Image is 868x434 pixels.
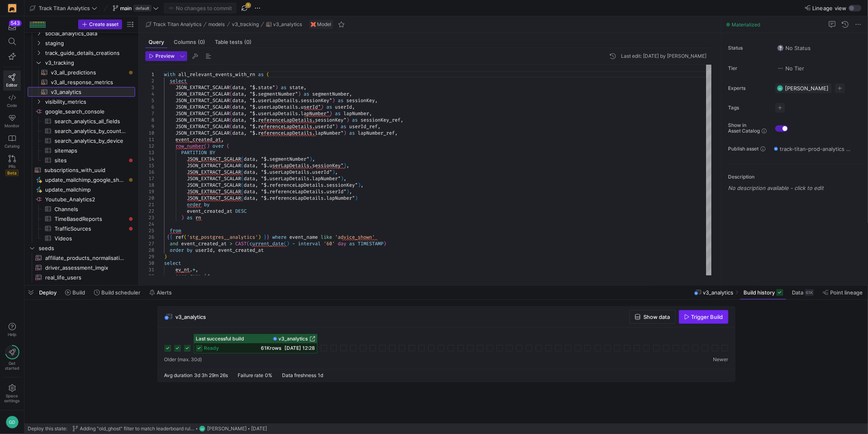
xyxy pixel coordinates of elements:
[3,342,21,374] button: Getstarted
[241,169,244,175] span: (
[204,345,219,351] span: ready
[28,107,135,116] div: Press SPACE to select this row.
[45,48,134,58] span: track_guide_details_creations
[255,162,258,169] span: ,
[343,175,346,182] span: ,
[249,123,335,130] span: "$.referenceLapDetails.userId"
[285,345,315,351] span: [DATE] 12:28
[28,224,135,233] a: TrafficSources​​​​​​​​​
[28,136,135,146] a: search_analytics_by_device​​​​​​​​​
[3,131,21,152] a: Catalog
[249,91,298,97] span: "$.segmentNumber"
[72,289,85,296] span: Build
[78,20,122,29] button: Create asset
[349,130,355,136] span: as
[312,156,315,162] span: ,
[777,45,811,51] span: No Status
[28,185,135,194] a: update_mailchimp​​​​​
[207,143,210,149] span: )
[644,314,670,320] span: Show data
[55,117,126,126] span: search_analytics_all_fields​​​​​​​​​
[51,78,126,87] span: v3_all_response_metrics​​​​​​​​​​
[28,68,135,77] a: v3_all_predictions​​​​​​​​​​
[175,84,230,91] span: JSON_EXTRACT_SCALAR
[230,20,261,29] button: v3_tracking
[772,144,853,154] button: track-titan-prod-analytics / y42_Track_Titan_Analytics_main / v3_analytics
[70,423,269,434] button: Adding "old_ghost" filter to match leaderboard rules.GD[PERSON_NAME][DATE]
[232,104,244,110] span: data
[232,117,244,123] span: data
[232,110,244,117] span: data
[55,214,126,224] span: TimeBasedReports​​​​​​​​​
[45,29,134,38] span: social_analytics_data
[28,146,135,155] a: sitemaps​​​​​​​​​
[145,84,154,91] div: 3
[775,43,813,53] button: No statusNo Status
[175,97,230,104] span: JSON_EXTRACT_SCALAR
[145,51,177,61] button: Preview
[255,169,258,175] span: ,
[145,149,154,156] div: 13
[261,162,343,169] span: "$.userLapDetails.sessionKey"
[28,77,135,87] div: Press SPACE to select this row.
[230,117,232,123] span: (
[728,146,759,152] span: Publish asset
[244,110,247,117] span: ,
[157,289,172,296] span: Alerts
[830,289,863,296] span: Point lineage
[194,334,317,353] button: Last successful buildv3_analyticsready61Krows[DATE] 12:28
[304,84,306,91] span: ,
[232,91,244,97] span: data
[743,289,775,296] span: Build history
[90,286,144,299] button: Build scheduler
[51,87,126,97] span: v3_analytics​​​​​​​​​​
[3,20,21,34] button: 543
[805,289,814,296] div: 61K
[244,123,247,130] span: ,
[207,426,247,432] span: [PERSON_NAME]
[149,39,164,45] span: Query
[341,123,346,130] span: as
[230,130,232,136] span: (
[9,164,15,169] span: PRs
[335,110,341,117] span: as
[230,110,232,117] span: (
[819,286,866,299] button: Point lineage
[8,4,16,12] img: https://storage.googleapis.com/y42-prod-data-exchange/images/4FGlnMhCNn9FsUVOuDzedKBoGBDO04HwCK1Z...
[309,156,312,162] span: )
[241,156,244,162] span: (
[777,65,784,72] img: No tier
[39,5,90,11] span: Track Titan Analytics
[343,130,346,136] span: )
[187,169,241,175] span: JSON_EXTRACT_SCALAR
[7,103,17,108] span: Code
[28,48,135,58] div: Press SPACE to select this row.
[788,286,818,299] button: Data61K
[244,182,255,188] span: data
[232,22,259,27] span: v3_tracking
[145,123,154,130] div: 9
[145,156,154,162] div: 14
[261,175,341,182] span: "$.userLapDetails.lapNumber"
[358,182,361,188] span: )
[28,68,135,77] div: Press SPACE to select this row.
[326,104,332,110] span: as
[210,149,215,156] span: BY
[170,78,187,84] span: select
[28,3,99,13] button: Track Titan Analytics
[145,162,154,169] div: 15
[400,117,403,123] span: ,
[196,336,244,342] span: Last successful build
[155,53,175,59] span: Preview
[45,273,126,282] span: real_life_users​​​​​​
[732,22,760,28] span: Materialized
[792,289,803,296] span: Data
[80,426,195,432] span: Adding "old_ghost" filter to match leaderboard rules.
[261,156,309,162] span: "$.segmentNumber"
[249,117,346,123] span: "$.referenceLapDetails.sessionKey"
[101,289,140,296] span: Build scheduler
[28,194,135,204] a: Youtube_Analytics2​​​​​​​​
[145,175,154,182] div: 17
[175,143,204,149] span: row_number
[28,194,135,204] div: Press SPACE to select this row.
